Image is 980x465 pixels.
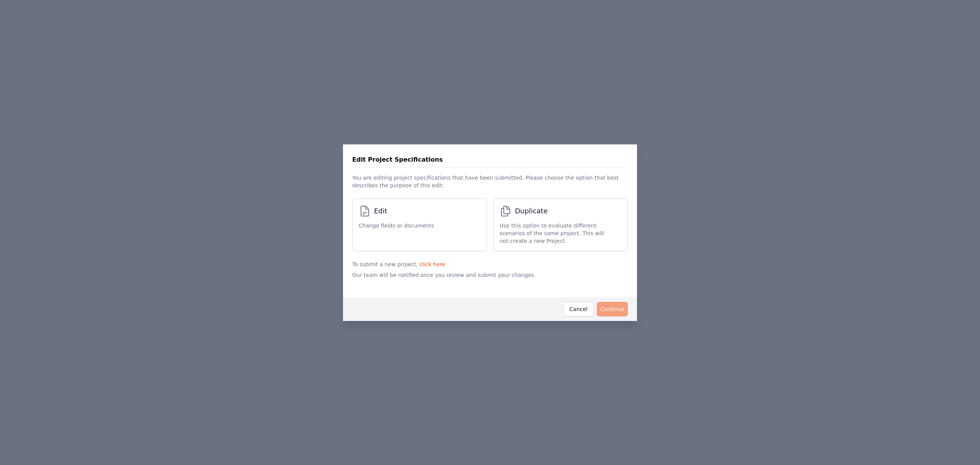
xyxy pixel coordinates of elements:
p: You are editing project specifications that have been submitted. Please choose the option that be... [352,168,628,192]
h3: Edit Project Specifications [352,155,443,164]
span: Duplicate [515,206,548,216]
button: Cancel [563,302,594,316]
span: Edit [374,206,387,216]
p: Our team will be notified once you review and submit your changes. [352,268,628,291]
span: Use this option to evaluate different scenarios of the same project. This will not create a new P... [500,222,614,245]
p: To submit a new project, . [352,257,628,268]
a: click here [420,261,445,267]
button: Continue [597,302,628,316]
span: Change fields or documents [359,222,434,229]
